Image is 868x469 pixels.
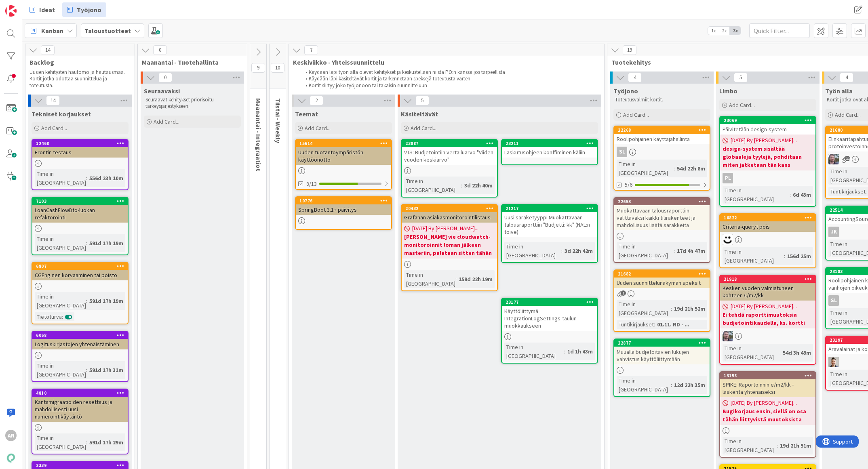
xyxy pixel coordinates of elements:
span: 11 [845,156,850,161]
div: 23087VTS: Budjetointiin vertailuarvo "Viiden vuoden keskiarvo" [402,140,497,165]
div: Uuden suunnittelunäkymän speksit [614,278,710,288]
div: 01.11. RD - ... [655,320,691,329]
div: Uusi saraketyyppi Muokattavaan talousraporttiin "Budjetti: kk" (NAL:n toive) [502,212,597,237]
div: 20432 [405,206,497,211]
b: Taloustuotteet [84,27,131,35]
div: LoanCashFlowDto-luokan refaktorointi [32,205,128,223]
span: [DATE] By [PERSON_NAME]... [412,224,478,233]
div: 4810 [32,389,128,397]
span: Työjono [613,87,638,95]
div: 15614 [299,141,391,146]
div: Tuntikirjaukset [617,320,654,329]
div: 159d 22h 19m [457,275,495,284]
div: PL [720,173,815,183]
div: 16822 [720,214,815,221]
span: : [461,181,462,190]
span: Backlog [29,58,124,66]
div: 2339 [32,462,128,469]
span: : [674,164,675,173]
div: 15614Uuden tuotantoympäristön käyttöönotto [296,140,391,165]
div: 10776SpringBoot 3.1+ päivitys [296,197,391,215]
div: Muualla budjetoitavien lukujen vahvistus käyttöliittymään [614,347,710,364]
div: sl [617,147,627,157]
p: Seuraavat kehitykset priorisoitu tärkeysjärjestykseen. [145,97,239,110]
div: SpringBoot 3.1+ päivitys [296,204,391,215]
b: [PERSON_NAME] vie cloudwatch-monitoroinnit loman jälkeen masteriin, palataan sitten tähän [404,233,495,257]
div: Kantamigraatioiden resettaus ja mahdollisesti uusi numerointikäytäntö [32,397,128,422]
a: 7103LoanCashFlowDto-luokan refaktorointiTime in [GEOGRAPHIC_DATA]:591d 17h 19m [32,197,129,255]
a: 23087VTS: Budjetointiin vertailuarvo "Viiden vuoden keskiarvo"Time in [GEOGRAPHIC_DATA]:3d 22h 40m [401,139,498,198]
div: Kesken vuoden valmistuneen kohteen €/m2/kk [720,283,815,301]
div: 6068 [36,332,128,338]
div: 20432 [402,205,497,212]
div: 12d 22h 35m [672,381,707,389]
div: Time in [GEOGRAPHIC_DATA] [504,242,561,260]
div: TK [720,331,815,341]
div: 22268 [614,126,710,134]
div: 591d 17h 29m [87,438,125,447]
span: Add Card... [305,124,331,132]
div: Time in [GEOGRAPHIC_DATA] [617,160,674,177]
a: 22653Muokattavaan talousraporttiin valittavaksi kaikki tilirakenteet ja mahdollisuus lisätä sarak... [613,197,710,263]
input: Quick Filter... [749,23,810,38]
div: 22268Roolipohjainen käyttäjähallinta [614,126,710,144]
a: 21918Kesken vuoden valmistuneen kohteen €/m2/kk[DATE] By [PERSON_NAME]...Ei tehdä raporttimuutoks... [719,275,816,365]
a: Ideat [25,2,60,17]
span: Add Card... [411,124,436,132]
span: : [62,312,63,321]
div: Time in [GEOGRAPHIC_DATA] [404,270,455,288]
span: 14 [46,96,60,105]
div: 22877 [614,339,710,347]
a: 21682Uuden suunnittelunäkymän speksitTime in [GEOGRAPHIC_DATA]:19d 21h 52mTuntikirjaukset:01.11. ... [613,269,710,332]
div: 23177Käyttöliittymä IntegrationLogSettings-taulun muokkaukseen [502,299,597,331]
span: : [780,348,781,357]
div: 10776 [296,197,391,204]
div: 54d 3h 49m [781,348,813,357]
div: Time in [GEOGRAPHIC_DATA] [504,343,564,360]
div: 23211 [502,140,597,147]
div: Time in [GEOGRAPHIC_DATA] [617,242,674,260]
div: 13158SPIKE: Raportoinnin e/m2/kk -laskenta yhtenäiseksi [720,372,815,397]
span: : [866,187,867,196]
div: Tuntikirjaukset [828,187,866,196]
div: 591d 17h 19m [87,297,125,305]
span: : [671,304,672,313]
div: 591d 17h 19m [87,239,125,248]
div: 16822Criteria-queryt pois [720,214,815,232]
b: design-system sisältää globaaleja tyylejä, pohditaan miten jatketaan tän kans [723,145,813,169]
span: 4 [628,73,642,82]
p: Toteutusvalmiit kortit. [615,97,709,103]
div: 23087 [402,140,497,147]
a: 23069Päivitetään design-system[DATE] By [PERSON_NAME]...design-system sisältää globaaleja tyylejä... [719,116,816,207]
div: 6068Logituskirjastojen yhtenäistäminen [32,332,128,349]
div: 21217 [502,205,597,212]
span: 9 [251,63,265,73]
div: Time in [GEOGRAPHIC_DATA] [35,234,86,252]
div: 23069 [724,118,815,123]
a: 15614Uuden tuotantoympäristön käyttöönotto8/13 [295,139,392,190]
span: Add Card... [154,118,179,125]
span: Tiistai - Weekly [274,98,282,143]
span: 1x [708,27,719,35]
a: 23211Laskutusohjeen konffiminen käliin [501,139,598,165]
span: Limbo [719,87,737,95]
div: 12468Frontin testaus [32,140,128,158]
div: Käyttöliittymä IntegrationLogSettings-taulun muokkaukseen [502,306,597,331]
div: 17d 4h 47m [675,246,707,255]
span: 2 [621,290,626,296]
a: 6068Logituskirjastojen yhtenäistäminenTime in [GEOGRAPHIC_DATA]:591d 17h 31m [32,331,129,382]
li: Käydään läpi työn alla olevat kehitykset ja keskustellaan niistä PO:n kanssa jos tarpeellista [301,69,596,76]
span: Keskiviikko - Yhteissuunnittelu [293,58,594,66]
div: 6807 [36,263,128,269]
span: Add Card... [835,111,861,118]
div: sl [614,147,710,157]
div: 591d 17h 31m [87,366,125,374]
b: Ei tehdä raporttimuutoksia budjetointikaudella, ks. kortti [723,311,813,327]
span: 0 [153,45,167,55]
a: 12468Frontin testausTime in [GEOGRAPHIC_DATA]:556d 23h 10m [32,139,129,190]
div: VTS: Budjetointiin vertailuarvo "Viiden vuoden keskiarvo" [402,147,497,165]
span: : [654,320,655,329]
span: [DATE] By [PERSON_NAME]... [731,302,797,311]
div: Time in [GEOGRAPHIC_DATA] [723,344,780,362]
div: 22653 [614,198,710,205]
